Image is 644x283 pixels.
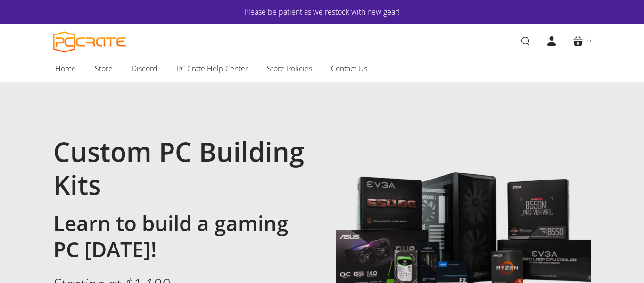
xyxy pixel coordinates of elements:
[267,62,312,75] span: Store Policies
[53,135,308,201] h1: Custom PC Building Kits
[95,62,113,75] span: Store
[176,62,248,75] span: PC Crate Help Center
[85,59,122,78] a: Store
[167,59,257,78] a: PC Crate Help Center
[565,28,598,54] a: 0
[587,36,591,46] span: 0
[39,59,605,82] nav: Main navigation
[55,62,76,75] span: Home
[257,59,322,78] a: Store Policies
[82,6,562,18] a: Please be patient as we restock with new gear!
[331,62,367,75] span: Contact Us
[46,59,85,78] a: Home
[322,59,377,78] a: Contact Us
[122,59,167,78] a: Discord
[53,31,126,53] a: PC CRATE
[132,62,157,75] span: Discord
[53,210,308,262] h2: Learn to build a gaming PC [DATE]!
